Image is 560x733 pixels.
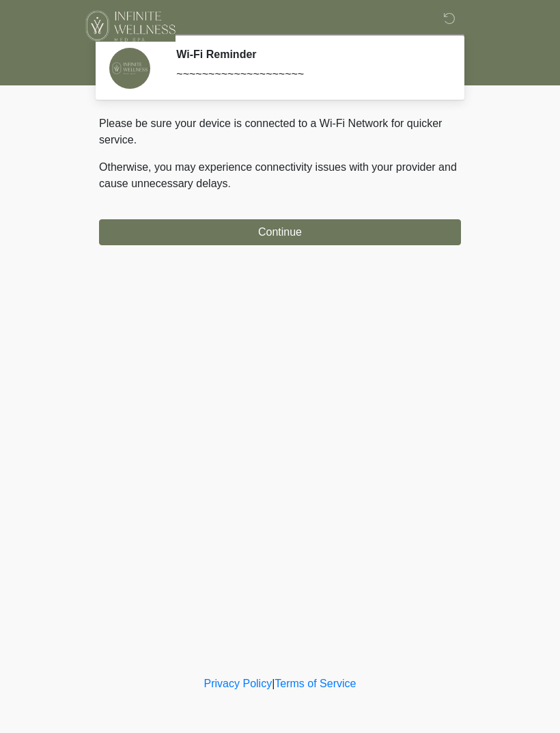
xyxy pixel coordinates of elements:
img: Agent Avatar [109,48,150,89]
p: Please be sure your device is connected to a Wi-Fi Network for quicker service. [99,115,461,148]
img: Infinite Wellness Med Spa Logo [85,10,176,42]
a: Privacy Policy [204,678,272,689]
a: Terms of Service [275,678,356,689]
button: Continue [99,219,461,245]
h2: Wi-Fi Reminder [176,48,440,61]
div: ~~~~~~~~~~~~~~~~~~~~ [176,66,440,83]
p: Otherwise, you may experience connectivity issues with your provider and cause unnecessary delays [99,159,461,192]
a: | [272,678,275,689]
span: . [228,178,231,189]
